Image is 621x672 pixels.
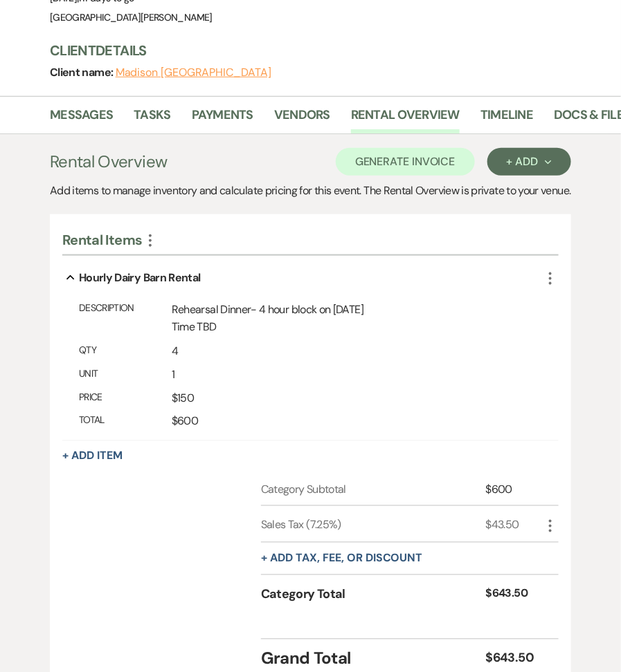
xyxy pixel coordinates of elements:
a: Rental Overview [351,105,460,133]
button: Generate Invoice [336,148,475,176]
div: $643.50 [486,649,542,668]
span: [GEOGRAPHIC_DATA][PERSON_NAME] [50,11,213,24]
div: Rental Items [62,231,542,249]
div: Description [79,301,172,336]
span: 4 [172,343,542,360]
div: $600 [486,482,542,498]
span: 1 [172,366,542,383]
span: $150 [172,390,542,407]
button: + Add Item [62,451,123,462]
p: Rehearsal Dinner- 4 hour block on [DATE] Time TBD [172,301,542,336]
div: Add items to manage inventory and calculate pricing for this event. The Rental Overview is privat... [50,183,571,199]
div: $643.50 [486,586,542,604]
a: Vendors [274,105,330,133]
div: $43.50 [486,517,542,534]
button: Madison [GEOGRAPHIC_DATA] [116,67,271,78]
h3: Rental Overview [50,149,167,174]
div: Hourly Dairy Barn Rental [79,270,201,286]
div: Price [79,390,172,407]
div: + Add [507,156,552,167]
button: + Add tax, fee, or discount [261,553,423,564]
a: Tasks [134,105,170,133]
div: Category Subtotal [261,482,486,498]
h3: Client Details [50,41,607,60]
a: Timeline [480,105,533,133]
div: Total [79,413,172,430]
div: Grand Total [261,646,486,671]
div: Category Total [261,586,486,604]
div: Unit [79,366,172,383]
span: Client name: [50,65,116,80]
button: expand [62,272,79,283]
button: + Add [487,148,571,176]
a: Messages [50,105,113,133]
span: $600 [172,413,542,430]
div: Sales Tax (7.25%) [261,517,486,534]
a: Payments [192,105,253,133]
div: Qty [79,343,172,360]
